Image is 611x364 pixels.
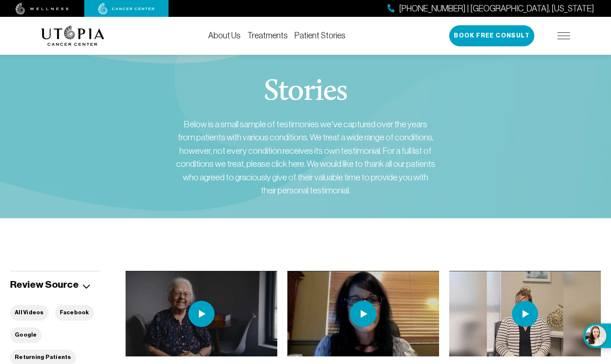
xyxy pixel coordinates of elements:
a: Patient Stories [295,31,346,40]
div: Below is a small sample of testimonies we’ve captured over the years from patients with various c... [175,118,436,197]
h1: Stories [264,77,347,107]
img: play icon [512,301,538,327]
img: wellness [16,3,69,15]
img: thumbnail [449,271,601,356]
button: Google [10,327,42,343]
h5: Review Source [10,278,79,291]
img: thumbnail [287,271,439,356]
button: Book Free Consult [449,25,534,46]
img: thumbnail [126,271,277,356]
button: Facebook [55,305,94,321]
img: icon-hamburger [557,32,570,39]
img: icon [83,284,90,289]
img: cancer center [98,3,155,15]
img: play icon [188,301,214,327]
img: play icon [350,301,376,327]
a: [PHONE_NUMBER] | [GEOGRAPHIC_DATA], [US_STATE] [388,3,594,15]
img: logo [41,26,105,46]
button: All Videos [10,305,48,321]
a: About Us [208,31,241,40]
span: [PHONE_NUMBER] | [GEOGRAPHIC_DATA], [US_STATE] [399,3,594,15]
a: Treatments [247,31,288,40]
